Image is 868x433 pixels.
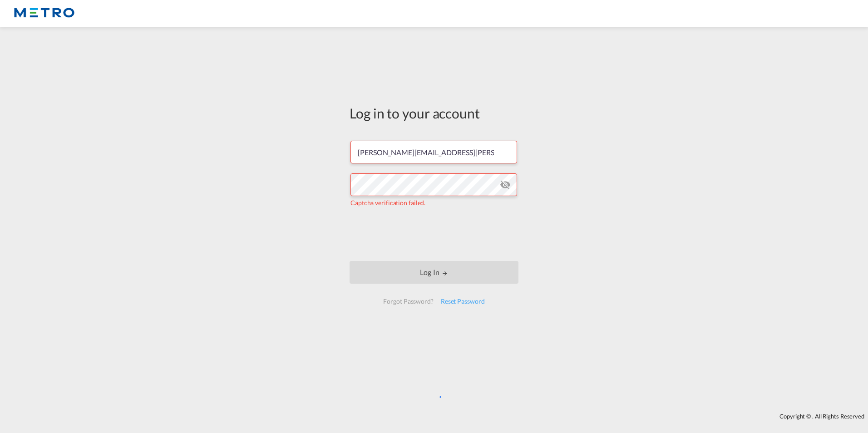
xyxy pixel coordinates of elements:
div: Reset Password [437,293,488,310]
input: Enter email/phone number [350,141,517,163]
div: Log in to your account [350,103,518,123]
span: Captcha verification failed. [350,199,425,207]
iframe: reCAPTCHA [365,216,503,252]
div: Forgot Password? [380,293,437,310]
img: 25181f208a6c11efa6aa1bf80d4cef53.png [14,4,75,24]
button: LOGIN [350,261,518,284]
md-icon: icon-eye-off [500,179,511,190]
